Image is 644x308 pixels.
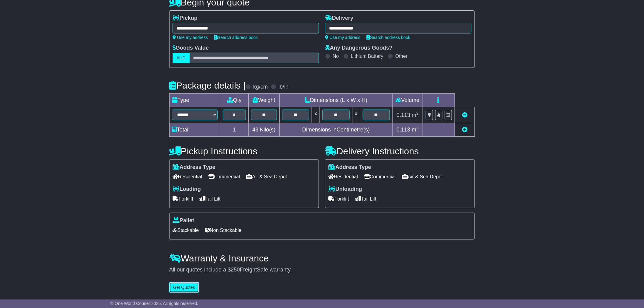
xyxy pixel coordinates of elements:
[397,112,410,118] span: 0.113
[312,107,320,123] td: x
[397,127,410,133] span: 0.113
[412,112,419,118] span: m
[325,45,393,51] label: Any Dangerous Goods?
[231,267,240,273] span: 250
[169,146,319,156] h4: Pickup Instructions
[352,107,360,123] td: x
[402,172,443,181] span: Air & Sea Depot
[170,123,220,136] td: Total
[280,94,393,107] td: Dimensions (L x W x H)
[173,172,202,181] span: Residential
[416,111,419,116] sup: 3
[199,194,221,204] span: Tail Lift
[462,127,467,133] a: Add new item
[395,53,408,59] label: Other
[416,126,419,130] sup: 3
[169,282,199,293] button: Get Quotes
[246,172,287,181] span: Air & Sea Depot
[325,15,353,22] label: Delivery
[412,127,419,133] span: m
[248,123,280,136] td: Kilo(s)
[173,45,209,51] label: Goods Value
[252,127,258,133] span: 43
[173,164,215,171] label: Address Type
[248,94,280,107] td: Weight
[351,53,383,59] label: Lithium Battery
[325,146,475,156] h4: Delivery Instructions
[173,217,194,224] label: Pallet
[173,186,201,193] label: Loading
[173,15,198,22] label: Pickup
[366,35,410,40] a: Search address book
[333,53,339,59] label: No
[205,226,241,235] span: Non Stackable
[173,226,199,235] span: Stackable
[173,35,208,40] a: Use my address
[355,194,376,204] span: Tail Lift
[220,94,249,107] td: Qty
[169,80,246,90] h4: Package details |
[170,94,220,107] td: Type
[392,94,423,107] td: Volume
[208,172,240,181] span: Commercial
[220,123,249,136] td: 1
[110,301,198,306] span: © One World Courier 2025. All rights reserved.
[328,186,362,193] label: Unloading
[173,194,193,204] span: Forklift
[328,194,349,204] span: Forklift
[169,253,475,263] h4: Warranty & Insurance
[278,84,289,90] label: lb/in
[214,35,258,40] a: Search address book
[462,112,467,118] a: Remove this item
[325,35,360,40] a: Use my address
[328,164,371,171] label: Address Type
[328,172,358,181] span: Residential
[173,53,190,63] label: AUD
[280,123,393,136] td: Dimensions in Centimetre(s)
[169,267,475,273] div: All our quotes include a $ FreightSafe warranty.
[253,84,268,90] label: kg/cm
[364,172,396,181] span: Commercial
